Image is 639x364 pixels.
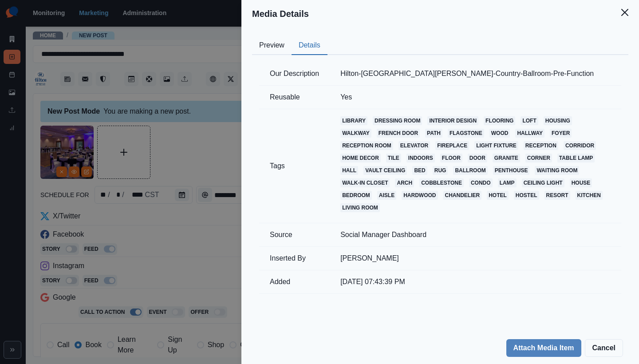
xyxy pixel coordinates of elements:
[515,129,544,138] a: hallway
[489,129,510,138] a: wood
[259,86,330,109] td: Reusable
[340,254,399,262] a: [PERSON_NAME]
[330,86,621,109] td: Yes
[395,178,414,187] a: arch
[340,178,390,187] a: walk-in closet
[550,129,572,138] a: foyer
[419,178,464,187] a: cobblestone
[340,166,358,175] a: hall
[440,154,462,162] a: floor
[330,270,621,294] td: [DATE] 07:43:39 PM
[340,116,367,125] a: library
[498,178,517,187] a: lamp
[340,191,372,200] a: bedroom
[373,116,422,125] a: dressing room
[487,191,509,200] a: hotel
[427,116,478,125] a: interior design
[443,191,482,200] a: chandelier
[340,203,380,212] a: living room
[474,141,518,150] a: light fixture
[406,154,435,162] a: indoors
[292,36,327,55] button: Details
[340,129,371,138] a: walkway
[585,339,623,357] button: Cancel
[469,178,493,187] a: condo
[493,154,520,162] a: granite
[412,166,427,175] a: bed
[616,4,634,21] button: Close
[363,166,407,175] a: vault ceiling
[493,166,530,175] a: penthouse
[259,223,330,247] td: Source
[340,230,611,239] p: Social Manager Dashboard
[259,62,330,86] td: Our Description
[544,191,570,200] a: resort
[453,166,487,175] a: ballroom
[525,154,552,162] a: corner
[433,166,448,175] a: rug
[448,129,484,138] a: flagstone
[564,141,596,150] a: corridor
[402,191,438,200] a: hardwood
[386,154,401,162] a: tile
[259,247,330,270] td: Inserted By
[506,339,581,357] button: Attach Media Item
[544,116,572,125] a: housing
[514,191,539,200] a: hostel
[398,141,430,150] a: elevator
[535,166,579,175] a: waiting room
[425,129,442,138] a: path
[522,178,564,187] a: ceiling light
[468,154,487,162] a: door
[484,116,515,125] a: flooring
[521,116,538,125] a: loft
[252,36,292,55] button: Preview
[435,141,469,150] a: fireplace
[330,62,621,86] td: Hilton-[GEOGRAPHIC_DATA][PERSON_NAME]-Country-Ballroom-Pre-Function
[524,141,558,150] a: reception
[259,109,330,223] td: Tags
[340,154,381,162] a: home decor
[340,141,393,150] a: reception room
[570,178,592,187] a: house
[259,270,330,294] td: Added
[377,191,396,200] a: aisle
[557,154,595,162] a: table lamp
[576,191,603,200] a: kitchen
[377,129,420,138] a: french door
